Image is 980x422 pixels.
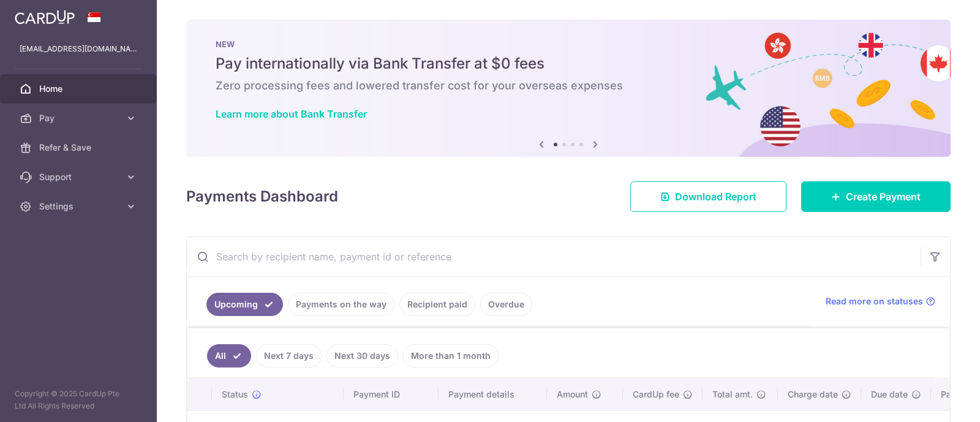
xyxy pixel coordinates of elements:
a: Next 30 days [326,344,398,367]
a: More than 1 month [403,344,499,367]
h5: Pay internationally via Bank Transfer at $0 fees [216,54,921,73]
a: Upcoming [206,293,283,316]
span: Home [39,83,120,95]
p: NEW [216,39,921,49]
a: Overdue [480,293,532,316]
span: Settings [39,200,120,213]
input: Search by recipient name, payment id or reference [187,237,921,276]
p: [EMAIL_ADDRESS][DOMAIN_NAME] [20,43,137,55]
a: Read more on statuses [826,295,935,307]
a: Payments on the way [288,293,394,316]
span: Create Payment [846,189,921,204]
span: Refer & Save [39,141,120,154]
a: Create Payment [801,181,951,212]
img: CardUp [15,10,75,24]
span: Support [39,171,120,183]
th: Payment details [439,379,547,410]
a: All [207,344,251,367]
span: Due date [871,388,908,401]
a: Next 7 days [256,344,322,367]
span: Charge date [788,388,838,401]
span: Status [222,388,248,401]
span: Total amt. [712,388,753,401]
a: Recipient paid [399,293,475,316]
span: CardUp fee [633,388,679,401]
th: Payment ID [344,379,439,410]
h4: Payments Dashboard [186,186,338,208]
a: Learn more about Bank Transfer [216,108,367,120]
span: Read more on statuses [826,295,923,307]
span: Pay [39,112,120,124]
h6: Zero processing fees and lowered transfer cost for your overseas expenses [216,78,921,93]
img: Bank transfer banner [186,20,951,157]
a: Download Report [630,181,786,212]
span: Download Report [675,189,756,204]
span: Amount [557,388,588,401]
